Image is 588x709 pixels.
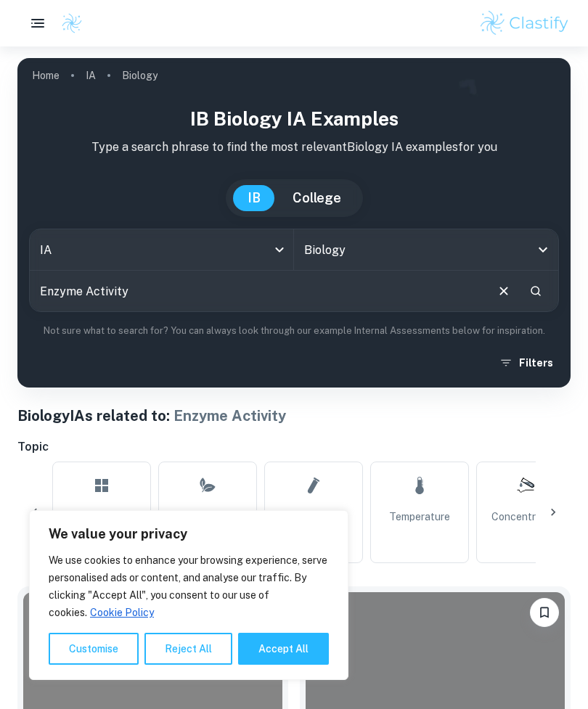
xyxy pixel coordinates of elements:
div: We value your privacy [29,510,348,680]
h1: IB Biology IA examples [29,104,559,133]
div: IA [30,229,293,270]
p: Biology [122,67,158,83]
button: Please log in to bookmark exemplars [530,598,559,627]
button: Open [533,239,553,260]
span: Temperature [389,509,450,525]
p: Type a search phrase to find the most relevant Biology IA examples for you [29,139,559,156]
a: IA [86,65,96,86]
span: Concentration [491,509,560,525]
h1: Biology IAs related to: [17,405,571,427]
p: We use cookies to enhance your browsing experience, serve personalised ads or content, and analys... [49,552,329,621]
a: Home [32,65,60,86]
button: Search [523,279,548,303]
img: profile cover [17,58,571,388]
span: All [95,509,108,525]
h6: Topic [17,438,571,456]
p: We value your privacy [49,525,329,543]
button: IB [233,185,275,211]
button: College [278,185,356,211]
button: Filters [496,350,559,376]
button: Customise [49,633,139,665]
button: Reject All [144,633,232,665]
span: Enzyme Activity [173,407,286,425]
input: E.g. photosynthesis, coffee and protein, HDI and diabetes... [30,271,484,311]
span: Plant Biology [176,509,240,525]
span: pH Influence [282,509,345,525]
button: Accept All [238,633,329,665]
a: Clastify logo [52,12,83,34]
button: Clear [490,277,518,305]
img: Clastify logo [61,12,83,34]
p: Not sure what to search for? You can always look through our example Internal Assessments below f... [29,324,559,338]
a: Cookie Policy [89,606,155,619]
img: Clastify logo [478,9,571,38]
